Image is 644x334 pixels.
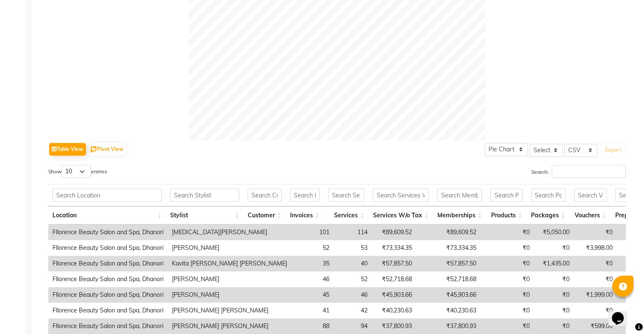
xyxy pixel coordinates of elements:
td: Kavita [PERSON_NAME] [PERSON_NAME] [168,256,291,271]
td: Fllorence Beauty Salon and Spa, Dhanori [48,303,168,318]
input: Search Location [53,189,162,202]
td: ₹0 [534,287,574,303]
td: 53 [334,240,372,256]
th: Products: activate to sort column ascending [486,206,526,224]
td: 52 [334,271,372,287]
th: Invoices: activate to sort column ascending [286,206,324,224]
td: ₹0 [574,303,617,318]
td: Fllorence Beauty Salon and Spa, Dhanori [48,256,168,271]
td: 52 [291,240,334,256]
td: 94 [334,318,372,334]
iframe: chat widget [608,300,636,326]
td: ₹73,334.35 [372,240,416,256]
td: 40 [334,256,372,271]
td: ₹52,718.68 [372,271,416,287]
td: ₹40,230.63 [416,303,481,318]
td: ₹89,609.52 [416,224,481,240]
td: ₹0 [534,271,574,287]
td: ₹57,857.50 [372,256,416,271]
td: ₹0 [481,240,534,256]
td: Fllorence Beauty Salon and Spa, Dhanori [48,287,168,303]
td: [PERSON_NAME] [168,287,291,303]
input: Search Invoices [290,189,320,202]
td: ₹0 [481,271,534,287]
td: ₹0 [481,303,534,318]
td: Fllorence Beauty Salon and Spa, Dhanori [48,318,168,334]
input: Search Customer [248,189,282,202]
td: ₹0 [534,240,574,256]
th: Packages: activate to sort column ascending [527,206,570,224]
td: ₹599.00 [574,318,617,334]
td: 101 [291,224,334,240]
input: Search Packages [531,189,566,202]
th: Memberships: activate to sort column ascending [433,206,486,224]
input: Search Products [490,189,522,202]
input: Search Memberships [437,189,482,202]
label: Search: [531,165,626,178]
td: 114 [334,224,372,240]
td: ₹0 [481,224,534,240]
td: [PERSON_NAME] [PERSON_NAME] [168,303,291,318]
td: [PERSON_NAME] [168,271,291,287]
td: ₹45,903.66 [372,287,416,303]
th: Services W/o Tax: activate to sort column ascending [368,206,433,224]
th: Services: activate to sort column ascending [324,206,369,224]
td: ₹0 [574,224,617,240]
td: ₹1,435.00 [534,256,574,271]
input: Search Services W/o Tax [373,189,428,202]
td: ₹0 [574,271,617,287]
td: ₹0 [534,318,574,334]
td: ₹5,050.00 [534,224,574,240]
td: ₹73,334.35 [416,240,481,256]
td: ₹45,903.66 [416,287,481,303]
button: Table View [49,143,86,156]
td: ₹57,857.50 [416,256,481,271]
td: 88 [291,318,334,334]
td: ₹1,999.00 [574,287,617,303]
td: 46 [334,287,372,303]
td: ₹37,800.93 [416,318,481,334]
img: pivot.png [91,146,97,153]
td: ₹89,609.52 [372,224,416,240]
td: Fllorence Beauty Salon and Spa, Dhanori [48,240,168,256]
button: Export [602,143,625,157]
td: ₹40,230.63 [372,303,416,318]
input: Search: [552,165,626,178]
th: Vouchers: activate to sort column ascending [570,206,611,224]
button: Pivot View [88,143,126,156]
td: 45 [291,287,334,303]
td: [PERSON_NAME] [PERSON_NAME] [168,318,291,334]
td: 42 [334,303,372,318]
td: 41 [291,303,334,318]
th: Stylist: activate to sort column ascending [166,206,243,224]
input: Search Services [328,189,365,202]
td: ₹0 [481,287,534,303]
td: ₹0 [574,256,617,271]
td: ₹37,800.93 [372,318,416,334]
label: Show entries [48,165,107,178]
td: ₹0 [534,303,574,318]
td: [MEDICAL_DATA][PERSON_NAME] [168,224,291,240]
td: ₹0 [481,256,534,271]
input: Search Stylist [170,189,239,202]
td: 35 [291,256,334,271]
input: Search Vouchers [574,189,607,202]
select: Showentries [61,165,91,178]
th: Location: activate to sort column ascending [48,206,166,224]
td: ₹3,998.00 [574,240,617,256]
td: Fllorence Beauty Salon and Spa, Dhanori [48,271,168,287]
td: [PERSON_NAME] [168,240,291,256]
td: ₹52,718.68 [416,271,481,287]
th: Customer: activate to sort column ascending [243,206,286,224]
td: 46 [291,271,334,287]
td: ₹0 [481,318,534,334]
td: Fllorence Beauty Salon and Spa, Dhanori [48,224,168,240]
